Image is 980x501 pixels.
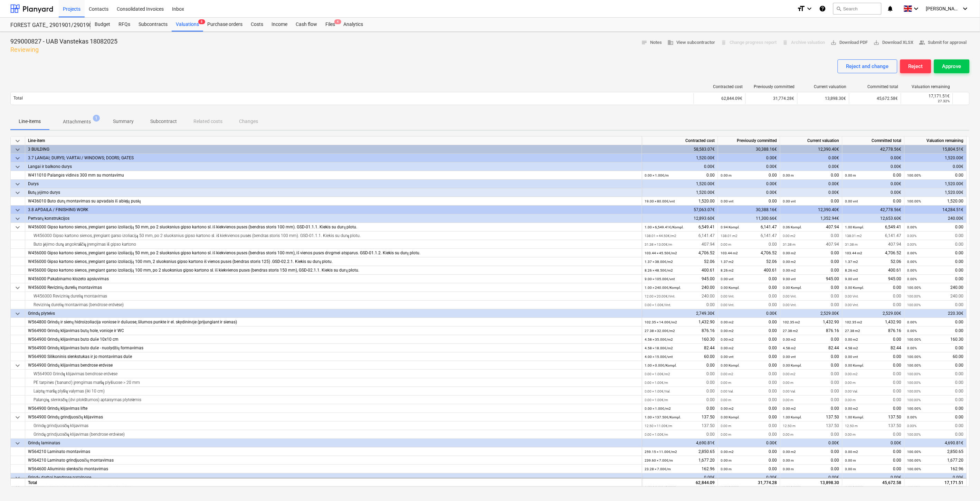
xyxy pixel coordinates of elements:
[780,439,843,447] div: 0.00€
[642,473,718,482] div: 0.00€
[780,180,843,188] div: 0.00€
[642,136,718,145] div: Contracted cost
[783,171,839,180] div: 0.00
[783,301,839,309] div: 0.00
[339,18,367,31] a: Analytics
[783,240,839,249] div: 407.94
[721,251,738,255] small: 103.44 m2
[19,118,41,125] p: Line-items
[28,318,639,327] div: W564800 Grindų ir sienų hidroizoliacija voniose ir dušuose, šilumos punkte ir el. skydininėje (pr...
[934,59,970,73] button: Approve
[907,286,921,290] small: 100.00%
[780,136,843,145] div: Current valuation
[721,234,738,238] small: 138.01 m2
[721,266,777,275] div: 400.61
[718,154,780,162] div: 0.00€
[780,214,843,223] div: 1,352.94€
[28,231,639,240] div: W456000 Gipso kartono sienos, įrengiant garso izoliaciją 50 mm, po 2 sluoksnius gipso kartono sl....
[721,257,777,266] div: 52.06
[845,292,902,301] div: 0.00
[721,240,777,249] div: 0.00
[907,277,917,281] small: 0.00%
[800,84,847,89] div: Current valuation
[905,154,967,162] div: 1,520.00€
[907,260,917,264] small: 0.00%
[908,62,923,71] div: Reject
[28,283,639,292] div: W456000 Revizinių durelių montavimas
[916,37,970,48] button: Submit for approval
[668,39,715,47] span: View subcontractor
[91,18,114,31] a: Budget
[645,320,677,324] small: 102.35 × 14.00€ / m2
[645,303,671,307] small: 0.00 × 1.00€ / Vnt.
[849,93,901,104] div: 45,672.58€
[13,310,22,318] span: keyboard_arrow_down
[846,62,889,71] div: Reject and change
[907,197,964,206] div: 1,520.00
[905,206,967,214] div: 14,284.51€
[28,266,639,275] div: W456000 Gipso kartono sienos, įrengiant garso izoliaciją 100 mm, po 2 sluoksnius gipso kartono sl...
[642,206,718,214] div: 57,063.07€
[134,18,172,31] a: Subcontracts
[13,163,22,171] span: keyboard_arrow_down
[28,180,639,188] div: Durys
[721,260,734,264] small: 1.37 m2
[645,277,675,281] small: 9.00 × 105.00€ / vnt
[13,284,22,292] span: keyboard_arrow_down
[961,4,970,13] i: keyboard_arrow_down
[718,214,780,223] div: 11,300.66€
[28,240,639,249] div: Buto įėjimo durų angokraščių įrengimas iš gipso kartono
[845,249,902,257] div: 4,706.52
[843,154,905,162] div: 0.00€
[13,413,22,422] span: keyboard_arrow_down
[819,4,826,13] i: Knowledge base
[645,286,681,290] small: 1.00 × 240.00€ / Kompl.
[321,18,339,31] a: Files4
[28,292,639,301] div: W456000 Revizinių durelių montavimas
[292,18,321,31] a: Cash flow
[845,240,902,249] div: 407.94
[843,188,905,197] div: 0.00€
[114,18,134,31] div: RFQs
[10,22,82,29] div: FOREST GATE_ 2901901/2901902/2901903
[642,145,718,154] div: 58,583.07€
[907,231,964,240] div: 0.00
[905,439,967,447] div: 4,690.81€
[845,197,902,206] div: 0.00
[845,266,902,275] div: 400.61
[28,162,639,171] div: Langai ir balkono durys
[172,18,203,31] div: Valuations
[721,171,777,180] div: 0.00
[904,94,950,98] div: 17,171.51€
[28,309,639,318] div: Grindų plytelės
[783,286,802,290] small: 0.00 Kompl.
[887,4,894,13] i: notifications
[25,478,642,486] div: Total
[13,206,22,214] span: keyboard_arrow_down
[905,145,967,154] div: 15,804.51€
[843,136,905,145] div: Committed total
[10,37,117,46] p: 929000827 - UAB Vanstekas 18082025
[13,223,22,231] span: keyboard_arrow_down
[718,188,780,197] div: 0.00€
[28,145,639,154] div: 3 BUILDING
[718,162,780,171] div: 0.00€
[718,206,780,214] div: 30,388.16€
[900,59,931,73] button: Reject
[150,118,177,125] p: Subcontract
[203,18,247,31] div: Purchase orders
[907,292,964,301] div: 240.00
[668,39,674,46] span: business
[780,206,843,214] div: 12,390.40€
[13,154,22,162] span: keyboard_arrow_down
[639,37,665,48] button: Notes
[721,320,734,324] small: 0.00 m2
[905,162,967,171] div: 0.00€
[806,4,814,13] i: keyboard_arrow_down
[718,136,780,145] div: Previously committed
[845,283,902,292] div: 0.00
[907,225,917,229] small: 0.00%
[721,231,777,240] div: 6,141.47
